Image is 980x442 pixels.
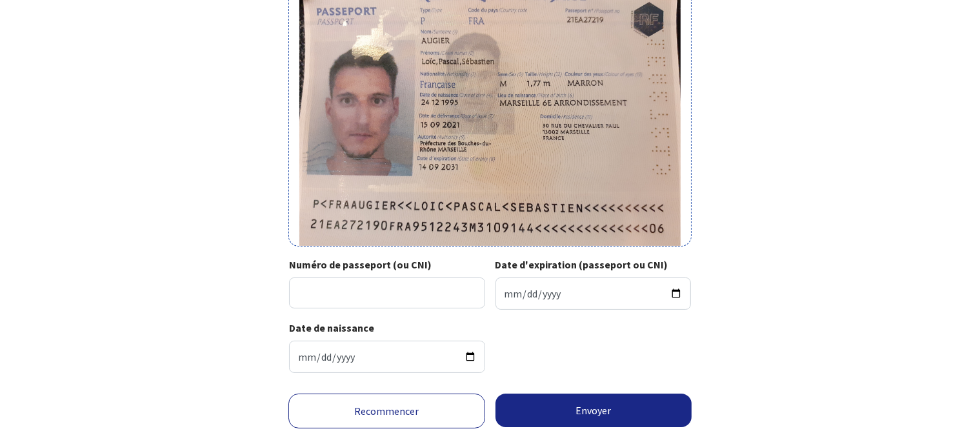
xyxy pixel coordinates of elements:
[495,394,692,427] button: Envoyer
[289,258,432,271] strong: Numéro de passeport (ou CNI)
[289,321,374,334] strong: Date de naissance
[288,394,485,428] a: Recommencer
[495,258,668,271] strong: Date d'expiration (passeport ou CNI)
